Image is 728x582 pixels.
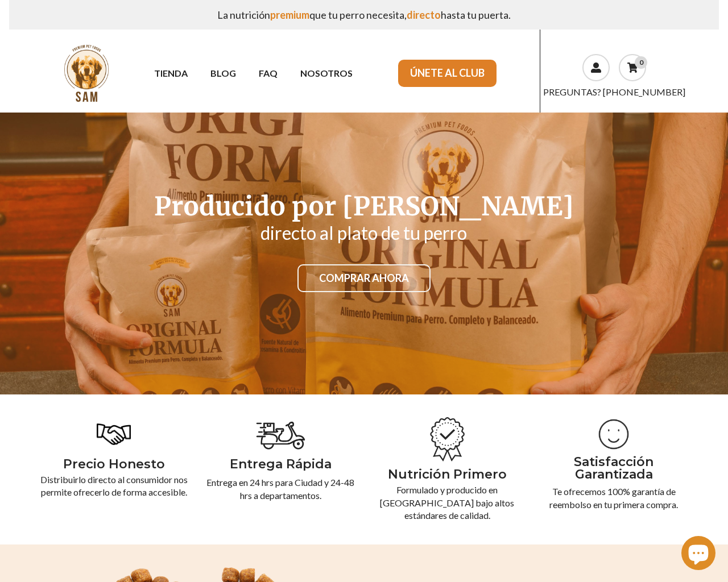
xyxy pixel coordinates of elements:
[635,56,647,69] div: 0
[199,63,247,83] a: BLOG
[247,63,289,83] a: FAQ
[143,63,199,83] a: TIENDA
[540,485,688,511] p: Te ofrecemos 100% garantía de reembolso en tu primera compra.
[270,9,309,21] span: premium
[40,224,688,242] h2: directo al plato de tu perro
[619,54,646,81] a: 0
[543,86,685,97] a: PREGUNTAS? [PHONE_NUMBER]
[289,63,364,83] a: NOSOTROS
[56,43,117,103] img: sam.png
[40,473,188,499] p: Distribuirlo directo al consumidor nos permite ofrecerlo de forma accesible.
[206,457,355,472] h4: Entrega Rápida
[373,466,522,484] p: Nutrición Primero
[18,5,709,25] p: La nutrición que tu perro necesita, hasta tu puerta.
[597,417,631,451] img: templates_071_photo-5.png
[97,417,131,451] img: 493808.png
[398,60,497,87] a: ÚNETE AL CLUB
[206,476,355,502] p: Entrega en 24 hrs para Ciudad y 24-48 hrs a departamentos.
[40,456,188,473] p: Precio Honesto
[40,194,688,219] h1: Producido por [PERSON_NAME]
[255,417,306,452] img: iconos-homepage.png
[540,456,688,481] h4: Satisfacción Garantizada
[407,9,441,21] span: directo
[678,536,719,573] inbox-online-store-chat: Chat de la tienda online Shopify
[297,264,431,293] a: COMPRAR AHORA
[425,417,469,462] img: 2.png
[373,484,522,522] p: Formulado y producido en [GEOGRAPHIC_DATA] bajo altos estándares de calidad.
